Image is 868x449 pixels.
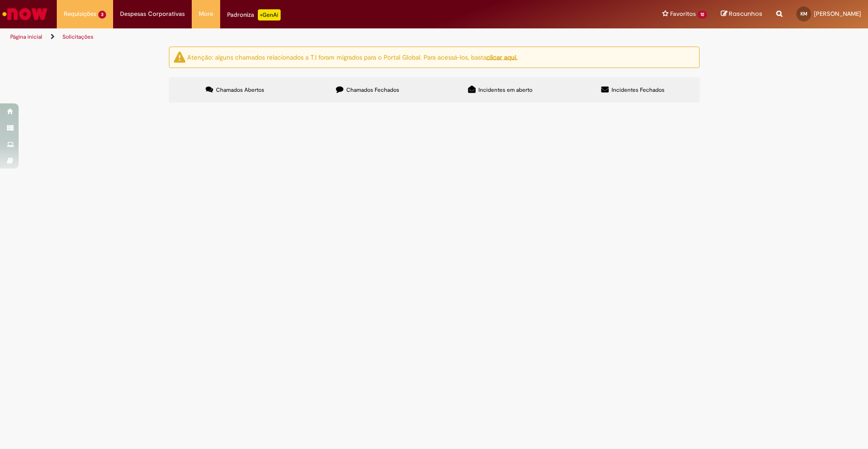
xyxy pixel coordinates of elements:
[670,9,696,19] span: Favoritos
[486,53,518,61] a: clicar aqui.
[199,9,213,19] span: More
[216,86,264,94] span: Chamados Abertos
[612,86,665,94] span: Incidentes Fechados
[346,86,399,94] span: Chamados Fechados
[729,9,762,18] span: Rascunhos
[227,9,281,20] div: Padroniza
[258,9,281,20] p: +GenAi
[187,53,518,61] ng-bind-html: Atenção: alguns chamados relacionados a T.I foram migrados para o Portal Global. Para acessá-los,...
[62,33,94,41] a: Solicitações
[64,9,96,19] span: Requisições
[814,10,861,18] span: [PERSON_NAME]
[98,11,106,19] span: 3
[698,11,707,19] span: 12
[7,28,572,46] ul: Trilhas de página
[721,10,762,19] a: Rascunhos
[1,5,49,23] img: ServiceNow
[120,9,185,19] span: Despesas Corporativas
[478,86,532,94] span: Incidentes em aberto
[801,11,807,17] span: KM
[10,33,42,41] a: Página inicial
